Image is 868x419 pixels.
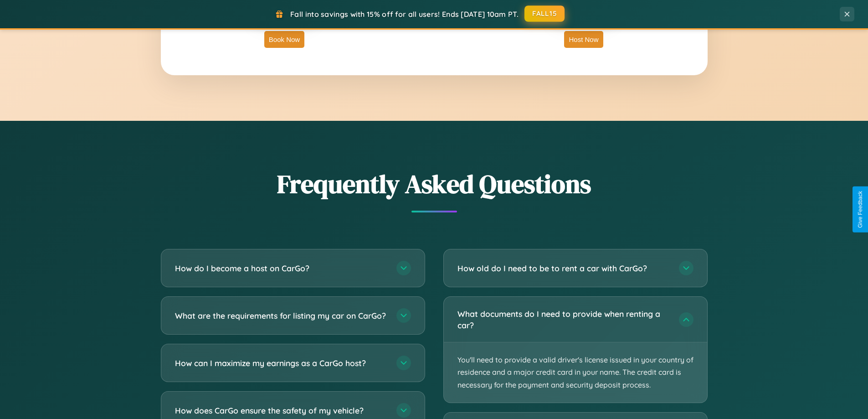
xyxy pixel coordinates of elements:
span: Fall into savings with 15% off for all users! Ends [DATE] 10am PT. [290,10,519,19]
h3: How old do I need to be to rent a car with CarGo? [457,263,670,274]
h3: What are the requirements for listing my car on CarGo? [175,310,387,321]
button: Book Now [264,31,304,48]
button: Host Now [564,31,603,48]
h3: How do I become a host on CarGo? [175,263,387,274]
p: You'll need to provide a valid driver's license issued in your country of residence and a major c... [444,342,707,403]
h3: How does CarGo ensure the safety of my vehicle? [175,405,387,416]
h2: Frequently Asked Questions [161,166,708,202]
h3: How can I maximize my earnings as a CarGo host? [175,357,387,369]
h3: What documents do I need to provide when renting a car? [457,308,670,331]
div: Give Feedback [857,191,863,228]
button: FALL15 [524,5,565,22]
